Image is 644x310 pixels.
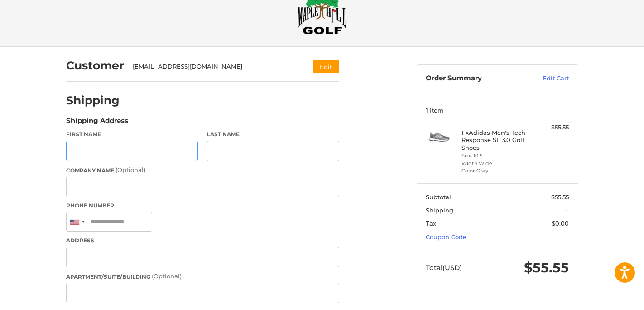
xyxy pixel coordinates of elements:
[66,93,120,108] h2: Shipping
[152,272,182,280] small: (Optional)
[523,74,569,83] a: Edit Cart
[426,233,466,241] a: Coupon Code
[207,130,339,138] label: Last Name
[461,167,531,175] li: Color Grey
[552,220,569,227] span: $0.00
[115,166,145,173] small: (Optional)
[426,74,523,83] h3: Order Summary
[551,193,569,201] span: $55.55
[461,160,531,167] li: Width Wide
[426,220,436,227] span: Tax
[66,166,339,175] label: Company Name
[524,259,569,276] span: $55.55
[66,116,128,130] legend: Shipping Address
[461,129,531,151] h4: 1 x Adidas Men's Tech Response SL 3.0 Golf Shoes
[66,272,339,281] label: Apartment/Suite/Building
[66,202,339,210] label: Phone Number
[564,207,569,214] span: --
[67,212,87,232] div: United States: +1
[66,236,339,245] label: Address
[426,107,569,114] h3: 1 Item
[66,59,124,73] h2: Customer
[461,152,531,160] li: Size 10.5
[313,60,339,73] button: Edit
[426,263,462,272] span: Total (USD)
[426,207,453,214] span: Shipping
[133,62,295,71] div: [EMAIL_ADDRESS][DOMAIN_NAME]
[533,123,569,132] div: $55.55
[426,193,451,201] span: Subtotal
[66,130,198,138] label: First Name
